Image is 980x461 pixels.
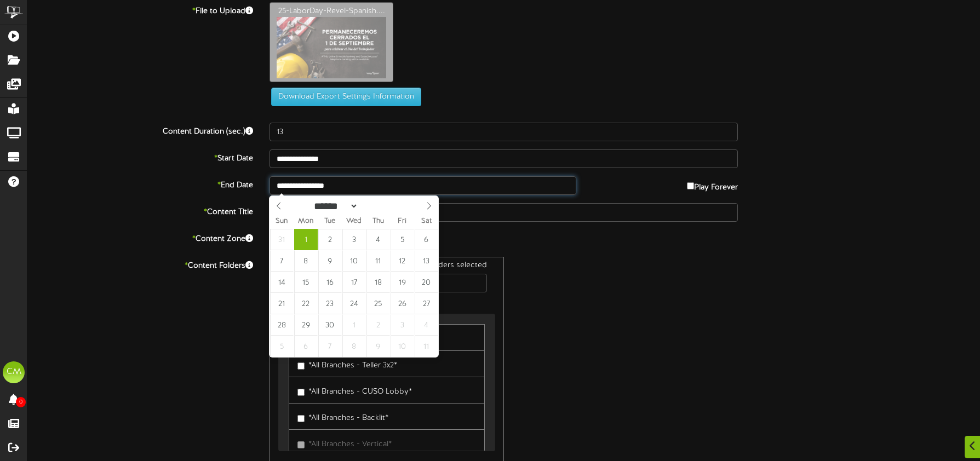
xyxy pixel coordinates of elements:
[270,293,294,314] span: September 21, 2025
[318,250,342,272] span: September 9, 2025
[19,176,261,191] label: End Date
[390,218,414,225] span: Fri
[342,293,366,314] span: September 24, 2025
[297,356,397,371] label: *All Branches - Teller 3x2*
[366,250,390,272] span: September 11, 2025
[294,250,318,272] span: September 8, 2025
[318,218,342,225] span: Tue
[297,415,305,422] input: *All Branches - Backlit*
[19,230,261,245] label: Content Zone
[415,336,438,357] span: October 11, 2025
[366,272,390,293] span: September 18, 2025
[366,336,390,357] span: October 9, 2025
[687,182,694,189] input: Play Forever
[366,314,390,336] span: October 2, 2025
[270,272,294,293] span: September 14, 2025
[270,314,294,336] span: September 28, 2025
[297,362,305,370] input: *All Branches - Teller 3x2*
[318,336,342,357] span: October 7, 2025
[391,314,414,336] span: October 3, 2025
[342,272,366,293] span: September 17, 2025
[297,409,388,424] label: *All Branches - Backlit*
[297,383,412,397] label: *All Branches - CUSO Lobby*
[270,336,294,357] span: October 5, 2025
[415,293,438,314] span: September 27, 2025
[358,200,398,212] input: Year
[318,293,342,314] span: September 23, 2025
[3,361,25,383] div: CM
[415,229,438,250] span: September 6, 2025
[366,218,390,225] span: Thu
[270,203,738,222] input: Title of this Content
[318,272,342,293] span: September 16, 2025
[270,218,294,225] span: Sun
[294,293,318,314] span: September 22, 2025
[391,272,414,293] span: September 19, 2025
[342,336,366,357] span: October 8, 2025
[391,229,414,250] span: September 5, 2025
[294,336,318,357] span: October 6, 2025
[271,88,421,106] button: Download Export Settings Information
[342,314,366,336] span: October 1, 2025
[297,441,305,448] input: *All Branches - Vertical*
[342,250,366,272] span: September 10, 2025
[294,218,318,225] span: Mon
[19,257,261,272] label: Content Folders
[318,314,342,336] span: September 30, 2025
[391,293,414,314] span: September 26, 2025
[366,293,390,314] span: September 25, 2025
[270,250,294,272] span: September 7, 2025
[294,314,318,336] span: September 29, 2025
[415,314,438,336] span: October 4, 2025
[19,203,261,218] label: Content Title
[391,336,414,357] span: October 10, 2025
[266,93,421,101] a: Download Export Settings Information
[414,218,438,225] span: Sat
[415,250,438,272] span: September 13, 2025
[366,229,390,250] span: September 4, 2025
[342,218,366,225] span: Wed
[415,272,438,293] span: September 20, 2025
[294,229,318,250] span: September 1, 2025
[294,272,318,293] span: September 15, 2025
[16,397,26,407] span: 0
[19,149,261,164] label: Start Date
[308,440,392,448] span: *All Branches - Vertical*
[318,229,342,250] span: September 2, 2025
[391,250,414,272] span: September 12, 2025
[270,229,294,250] span: August 31, 2025
[342,229,366,250] span: September 3, 2025
[687,176,738,193] label: Play Forever
[297,389,305,396] input: *All Branches - CUSO Lobby*
[19,2,261,17] label: File to Upload
[19,123,261,137] label: Content Duration (sec.)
